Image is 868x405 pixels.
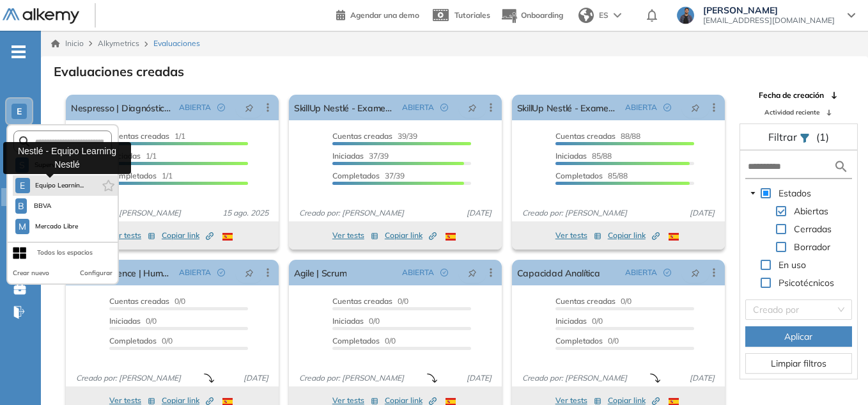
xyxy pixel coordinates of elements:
[685,372,720,384] span: [DATE]
[109,336,157,345] span: Completados
[332,131,417,141] span: 39/39
[555,296,632,306] span: 0/0
[468,102,477,113] span: pushpin
[294,95,397,120] a: SkillUp Nestlé - Examen Final
[238,372,274,384] span: [DATE]
[332,296,392,306] span: Cuentas creadas
[3,8,79,24] img: Logo
[776,186,814,201] span: Estados
[791,239,833,255] span: Borrador
[555,151,587,161] span: Iniciadas
[235,97,263,118] button: pushpin
[703,15,835,26] span: [EMAIL_ADDRESS][DOMAIN_NAME]
[791,203,831,219] span: Abiertas
[71,372,186,384] span: Creado por: [PERSON_NAME]
[625,267,657,278] span: ABIERTA
[663,104,671,111] span: check-circle
[350,10,419,20] span: Agendar una demo
[517,372,632,384] span: Creado por: [PERSON_NAME]
[779,259,806,271] span: En uso
[454,10,490,20] span: Tutoriales
[771,356,826,370] span: Limpiar filtros
[332,131,392,141] span: Cuentas creadas
[555,336,603,345] span: Completados
[691,102,700,113] span: pushpin
[500,2,563,29] button: Onboarding
[385,228,437,243] button: Copiar link
[109,151,157,161] span: 1/1
[13,268,49,278] button: Crear nuevo
[517,207,632,219] span: Creado por: [PERSON_NAME]
[681,97,709,118] button: pushpin
[440,104,448,111] span: check-circle
[109,316,157,326] span: 0/0
[599,10,608,21] span: ES
[385,230,437,241] span: Copiar link
[794,205,828,217] span: Abiertas
[332,336,396,345] span: 0/0
[745,353,852,374] button: Limpiar filtros
[578,8,594,23] img: world
[625,102,657,113] span: ABIERTA
[402,267,434,278] span: ABIERTA
[555,316,603,326] span: 0/0
[521,10,563,20] span: Onboarding
[608,228,660,243] button: Copiar link
[764,107,819,117] span: Actividad reciente
[779,277,834,289] span: Psicotécnicos
[20,180,25,191] span: E
[816,129,829,145] span: (1)
[153,38,200,49] span: Evaluaciones
[98,38,139,48] span: Alkymetrics
[332,228,378,243] button: Ver tests
[80,268,112,278] button: Configurar
[779,187,811,199] span: Estados
[332,171,380,180] span: Completados
[71,207,186,219] span: Creado por: [PERSON_NAME]
[109,296,185,306] span: 0/0
[555,316,587,326] span: Iniciadas
[109,131,169,141] span: Cuentas creadas
[461,372,497,384] span: [DATE]
[54,64,184,79] h3: Evaluaciones creadas
[663,269,671,276] span: check-circle
[750,190,756,196] span: caret-down
[235,262,263,283] button: pushpin
[217,269,225,276] span: check-circle
[833,159,849,175] img: search icon
[776,257,809,273] span: En uso
[294,207,409,219] span: Creado por: [PERSON_NAME]
[703,5,835,15] span: [PERSON_NAME]
[332,336,380,345] span: Completados
[555,296,616,306] span: Cuentas creadas
[332,316,380,326] span: 0/0
[468,267,477,278] span: pushpin
[458,97,486,118] button: pushpin
[555,171,628,180] span: 85/88
[794,241,830,253] span: Borrador
[440,269,448,276] span: check-circle
[776,275,837,290] span: Psicotécnicos
[745,326,852,347] button: Aplicar
[71,95,174,120] a: Nespresso | Diagnóstico Power BI
[35,180,84,191] span: Equipo Learnin...
[245,267,254,278] span: pushpin
[555,131,616,141] span: Cuentas creadas
[109,336,173,345] span: 0/0
[332,296,408,306] span: 0/0
[768,131,800,143] span: Filtrar
[446,233,456,241] img: ESP
[245,102,254,113] span: pushpin
[461,207,497,219] span: [DATE]
[222,233,233,241] img: ESP
[18,201,24,211] span: B
[332,316,364,326] span: Iniciadas
[555,131,640,141] span: 88/88
[109,296,169,306] span: Cuentas creadas
[458,262,486,283] button: pushpin
[12,51,26,53] i: -
[71,260,174,285] a: User Experience | Human Centered Design
[555,228,601,243] button: Ver tests
[217,207,274,219] span: 15 ago. 2025
[179,102,211,113] span: ABIERTA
